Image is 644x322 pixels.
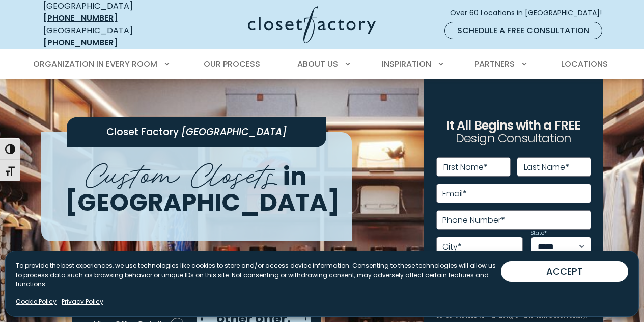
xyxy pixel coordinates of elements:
[62,297,103,306] a: Privacy Policy
[181,126,287,139] span: [GEOGRAPHIC_DATA]
[531,231,547,236] label: State
[16,261,501,289] p: To provide the best experiences, we use technologies like cookies to store and/or access device i...
[436,307,591,319] small: By clicking Submit, I agree to the and consent to receive marketing emails from Closet Factory.
[456,130,572,147] span: Design Consultation
[204,58,260,70] span: Our Process
[561,58,608,70] span: Locations
[33,58,157,70] span: Organization in Every Room
[450,4,610,22] a: Over 60 Locations in [GEOGRAPHIC_DATA]!
[450,8,610,18] span: Over 60 Locations in [GEOGRAPHIC_DATA]!
[444,22,602,39] a: Schedule a Free Consultation
[443,163,488,171] label: First Name
[442,190,467,198] label: Email
[106,126,179,139] span: Closet Factory
[26,50,619,79] nav: Primary Menu
[382,58,431,70] span: Inspiration
[43,24,168,49] div: [GEOGRAPHIC_DATA]
[442,216,505,225] label: Phone Number
[65,159,340,219] span: in [GEOGRAPHIC_DATA]
[297,58,338,70] span: About Us
[501,261,628,282] button: ACCEPT
[524,163,569,171] label: Last Name
[43,12,118,24] a: [PHONE_NUMBER]
[16,297,57,306] a: Cookie Policy
[442,243,462,251] label: City
[474,58,515,70] span: Partners
[446,117,580,134] span: It All Begins with a FREE
[43,37,118,48] a: [PHONE_NUMBER]
[248,6,376,43] img: Closet Factory Logo
[86,148,277,195] span: Custom Closets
